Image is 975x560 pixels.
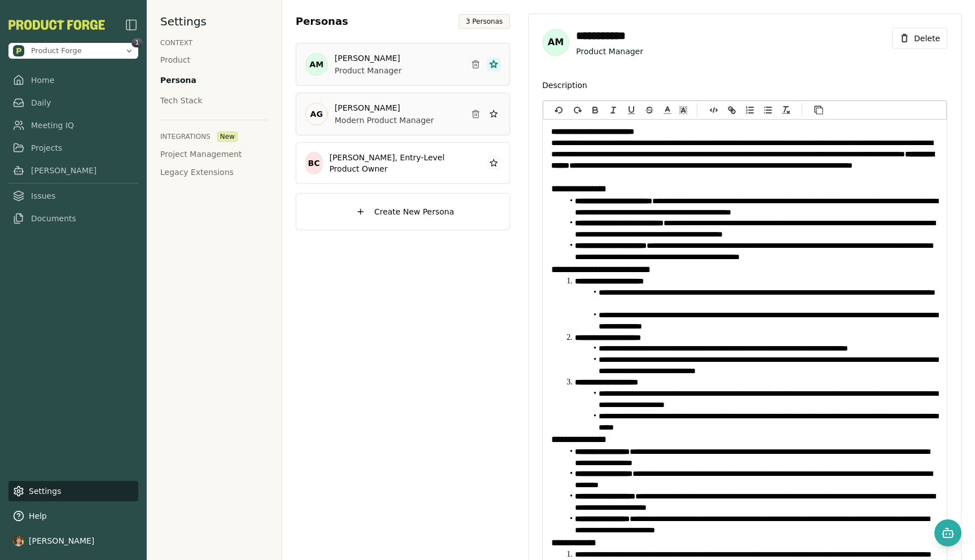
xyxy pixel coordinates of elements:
[576,46,892,57] p: Product Manager
[8,531,138,551] button: [PERSON_NAME]
[569,103,585,117] button: redo
[296,14,348,29] h2: Personas
[814,105,824,115] img: copy
[217,132,238,142] span: New
[587,103,603,117] button: Bold
[374,206,454,217] span: Create New Persona
[642,103,657,117] button: Strike
[8,481,138,501] a: Settings
[305,53,328,76] div: AM
[542,81,587,90] label: Description
[8,115,138,135] a: Meeting IQ
[296,193,510,230] button: Create New Persona
[811,103,827,117] button: Copy to clipboard
[487,58,500,71] button: Primary Persona
[487,156,500,170] button: Set as Primary
[8,138,138,158] a: Projects
[160,38,192,47] h2: CONTEXT
[160,54,190,65] div: Product
[8,208,138,229] a: Documents
[469,107,482,121] button: Delete Persona
[160,167,234,178] button: Legacy Extensions
[8,70,138,90] a: Home
[335,115,434,126] p: Modern Product Manager
[160,95,203,106] div: Tech Stack
[605,103,621,117] button: Italic
[934,519,961,546] button: Open chat
[459,14,510,29] span: 3 Personas
[330,152,462,174] h3: [PERSON_NAME], Entry-Level Product Owner
[8,93,138,113] a: Daily
[160,148,242,160] button: Project Management
[724,103,740,117] button: Link
[760,103,776,117] button: Bullet
[125,18,138,32] img: sidebar
[542,29,569,56] div: AM
[160,75,196,86] div: Persona
[742,103,758,117] button: Ordered
[551,103,567,117] button: undo
[623,103,639,117] button: Underline
[13,45,24,56] img: Product Forge
[487,107,500,121] button: Set as Primary
[660,103,675,117] span: Color
[8,20,105,30] button: PF-Logo
[160,132,210,141] h2: INTEGRATIONS
[675,103,691,117] span: Background
[469,58,482,71] button: Delete Persona
[8,43,138,59] button: Open organization switcher
[778,103,794,117] button: Clean
[305,152,323,174] div: BC
[335,102,434,113] h3: [PERSON_NAME]
[8,160,138,181] a: [PERSON_NAME]
[8,186,138,206] a: Issues
[892,28,947,49] button: Delete
[8,506,138,526] button: Help
[31,46,82,56] span: Product Forge
[335,53,402,64] h3: [PERSON_NAME]
[335,65,402,76] p: Product Manager
[8,20,105,30] img: Product Forge
[305,103,328,125] div: AG
[160,14,207,29] h1: Settings
[131,38,143,47] span: 1
[13,535,24,546] img: profile
[706,103,722,117] button: Code block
